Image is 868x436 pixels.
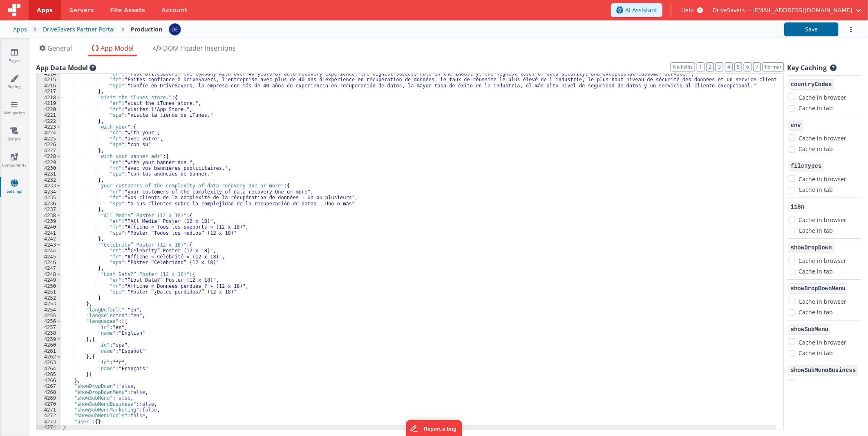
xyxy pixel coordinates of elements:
[36,289,61,295] div: 4251
[36,283,61,289] div: 4250
[799,296,846,306] label: Cache in browser
[671,62,695,71] button: No Folds
[36,378,61,383] div: 4266
[787,65,827,72] h4: Key Caching
[789,79,834,90] span: countryCodes
[36,224,61,230] div: 4240
[799,255,846,265] label: Cache in browser
[36,383,61,389] div: 4267
[36,271,61,277] div: 4248
[784,22,839,36] button: Save
[13,25,27,33] div: Apps
[36,218,61,224] div: 4239
[799,349,833,357] label: Cache in tab
[36,195,61,200] div: 4235
[36,401,61,407] div: 4270
[36,148,61,153] div: 4227
[36,395,61,401] div: 4269
[789,120,803,131] span: env
[36,348,61,354] div: 4261
[789,283,848,294] span: showDropDownMenu
[36,63,784,73] div: App Data Model
[36,325,61,330] div: 4257
[36,389,61,395] div: 4268
[69,6,94,14] span: Servers
[36,242,61,248] div: 4243
[36,207,61,212] div: 4237
[37,6,53,14] span: Apps
[799,133,846,142] label: Cache in browser
[36,330,61,336] div: 4258
[36,230,61,236] div: 4241
[36,425,61,430] div: 4274
[36,366,61,371] div: 4264
[799,226,833,235] label: Cache in tab
[799,185,833,194] label: Cache in tab
[36,71,61,77] div: 4214
[799,174,846,183] label: Cache in browser
[36,77,61,82] div: 4215
[799,145,833,153] label: Cache in tab
[625,6,657,14] span: AI Assistant
[36,183,61,189] div: 4233
[734,62,742,71] button: 5
[36,313,61,318] div: 4255
[706,62,714,71] button: 2
[36,248,61,254] div: 4244
[36,130,61,136] div: 4224
[799,308,833,316] label: Cache in tab
[36,336,61,342] div: 4259
[789,365,858,376] span: showSubMenuBusiness
[799,378,846,387] label: Cache in browser
[110,6,145,14] span: File Assets
[36,342,61,348] div: 4260
[36,413,61,418] div: 4272
[36,107,61,112] div: 4220
[36,165,61,171] div: 4230
[36,89,61,94] div: 4217
[744,62,752,71] button: 6
[36,171,61,177] div: 4231
[713,6,861,14] button: DriveSavers — [EMAIL_ADDRESS][DOMAIN_NAME]
[36,142,61,147] div: 4226
[36,318,61,324] div: 4256
[36,213,61,218] div: 4238
[43,25,115,33] div: DriveSavers Partner Portal
[36,419,61,425] div: 4273
[799,104,833,112] label: Cache in tab
[131,25,162,33] div: Production
[36,236,61,242] div: 4242
[36,189,61,195] div: 4234
[753,62,761,71] button: 7
[36,112,61,118] div: 4221
[713,6,752,14] span: DriveSavers —
[36,407,61,413] div: 4271
[36,307,61,313] div: 4254
[47,44,72,53] span: General
[839,21,855,38] button: Options
[789,324,830,335] span: showSubMenu
[799,267,833,276] label: Cache in tab
[36,136,61,142] div: 4225
[36,265,61,271] div: 4247
[789,202,807,212] span: i18n
[36,124,61,130] div: 4223
[697,62,705,71] button: 1
[752,6,852,14] span: [EMAIL_ADDRESS][DOMAIN_NAME]
[799,92,846,102] label: Cache in browser
[36,153,61,159] div: 4228
[101,44,134,53] span: App Model
[725,62,733,71] button: 4
[36,301,61,307] div: 4253
[36,100,61,106] div: 4219
[36,354,61,360] div: 4262
[799,214,846,224] label: Cache in browser
[36,118,61,124] div: 4222
[611,3,662,17] button: AI Assistant
[36,160,61,165] div: 4229
[36,360,61,365] div: 4263
[789,161,824,171] span: fileTypes
[789,242,834,253] span: showDropDown
[163,44,236,53] span: DOM Header Insertions
[36,371,61,377] div: 4265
